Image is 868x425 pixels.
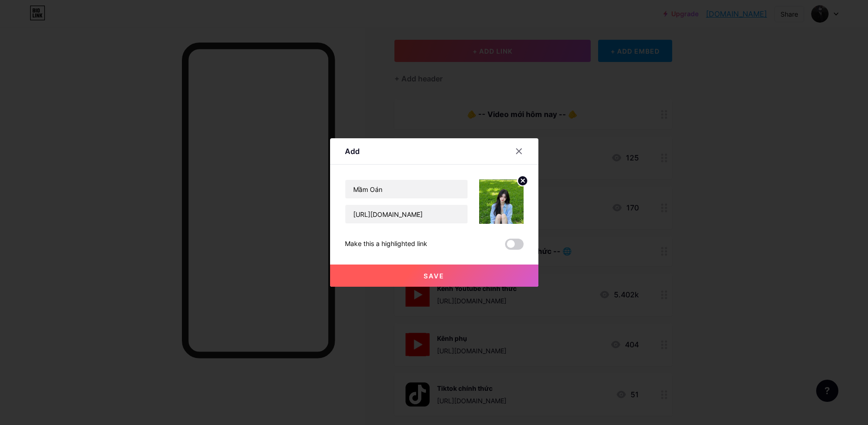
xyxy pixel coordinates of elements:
[345,146,360,157] div: Add
[330,265,538,287] button: Save
[345,205,468,223] input: URL
[479,179,524,224] img: link_thumbnail
[424,272,444,280] span: Save
[345,239,427,250] div: Make this a highlighted link
[345,180,468,198] input: Title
